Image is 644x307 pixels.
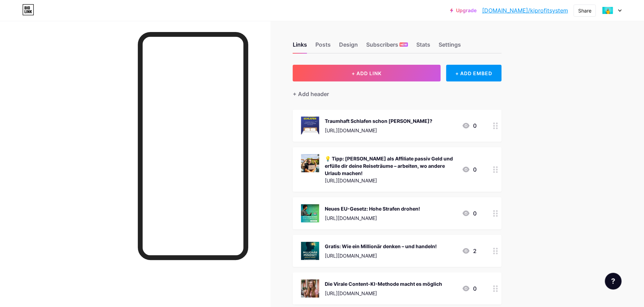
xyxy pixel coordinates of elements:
[482,6,568,15] a: [DOMAIN_NAME]/kiprofitsystem
[325,214,420,222] div: [URL][DOMAIN_NAME]
[325,117,432,125] div: Traumhaft Schlafen schon [PERSON_NAME]?
[301,204,319,222] img: Neues EU-Gesetz: Hohe Strafen drohen!
[416,40,430,53] div: Stats
[301,117,319,135] img: Traumhaft Schlafen schon Gesichert?
[462,165,477,174] div: 0
[446,65,502,81] div: + ADD EMBED
[366,40,408,53] div: Subscribers
[293,90,329,98] div: + Add header
[462,209,477,218] div: 0
[315,40,331,53] div: Posts
[450,8,477,13] a: Upgrade
[301,154,319,172] img: 💡 Tipp: Verdiene als Affiliate passiv Geld und erfülle dir deine Reiseträume – arbeiten, wo ander...
[339,40,358,53] div: Design
[325,290,442,297] div: [URL][DOMAIN_NAME]
[462,121,477,130] div: 0
[325,205,420,212] div: Neues EU-Gesetz: Hohe Strafen drohen!
[439,40,461,53] div: Settings
[578,7,591,14] div: Share
[325,155,456,177] div: 💡 Tipp: [PERSON_NAME] als Affiliate passiv Geld und erfülle dir deine Reiseträume – arbeiten, wo ...
[301,242,319,260] img: Gratis: Wie ein Millionär denken – und handeln!
[462,284,477,293] div: 0
[325,177,456,184] div: [URL][DOMAIN_NAME]
[462,247,477,255] div: 2
[325,127,432,134] div: [URL][DOMAIN_NAME]
[352,70,382,76] span: + ADD LINK
[601,4,614,17] img: kiprofitsystem
[293,40,307,53] div: Links
[325,243,437,250] div: Gratis: Wie ein Millionär denken – und handeln!
[401,42,407,47] span: NEW
[293,65,441,81] button: + ADD LINK
[301,280,319,298] img: Die Virale Content-KI-Methode macht es möglich
[325,252,437,259] div: [URL][DOMAIN_NAME]
[325,280,442,288] div: Die Virale Content-KI-Methode macht es möglich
